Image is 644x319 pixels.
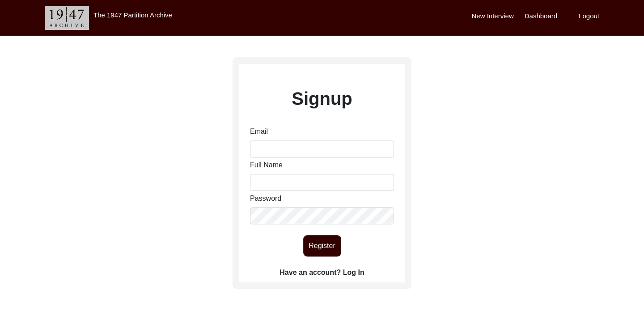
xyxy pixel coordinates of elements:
label: New Interview [472,11,514,21]
label: Email [250,126,268,137]
label: Dashboard [525,11,557,21]
label: Have an account? Log In [280,267,364,278]
button: Register [303,235,341,257]
label: Password [250,193,281,204]
label: Logout [579,11,599,21]
label: Signup [292,85,352,112]
label: Full Name [250,160,283,170]
label: The 1947 Partition Archive [93,11,172,19]
img: header-logo.png [45,6,89,30]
